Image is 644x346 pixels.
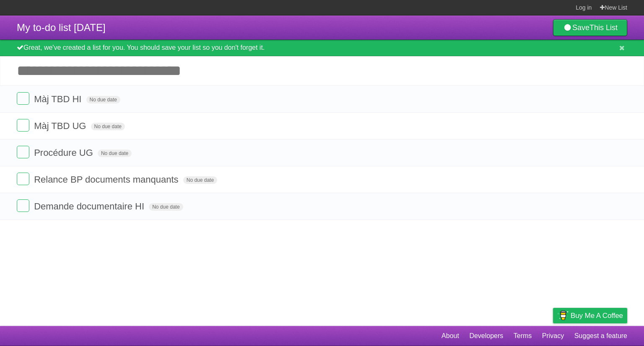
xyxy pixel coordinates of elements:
span: Relance BP documents manquants [34,174,180,185]
a: Terms [514,328,532,344]
span: No due date [149,203,183,211]
span: Buy me a coffee [571,308,623,323]
a: Suggest a feature [574,328,627,344]
span: My to-do list [DATE] [17,22,106,33]
span: No due date [86,96,120,103]
span: No due date [91,123,125,130]
a: About [441,328,459,344]
span: Procédure UG [34,147,95,158]
label: Done [17,173,29,185]
span: No due date [98,150,132,157]
span: Demande documentaire HI [34,201,146,212]
img: Buy me a coffee [557,308,569,323]
a: SaveThis List [553,19,627,36]
a: Buy me a coffee [553,308,627,323]
label: Done [17,119,29,132]
a: Developers [469,328,503,344]
span: Màj TBD HI [34,94,83,104]
label: Done [17,199,29,212]
label: Done [17,92,29,105]
b: This List [589,23,618,32]
label: Done [17,146,29,158]
span: No due date [183,176,217,184]
a: Privacy [542,328,564,344]
span: Màj TBD UG [34,121,88,131]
